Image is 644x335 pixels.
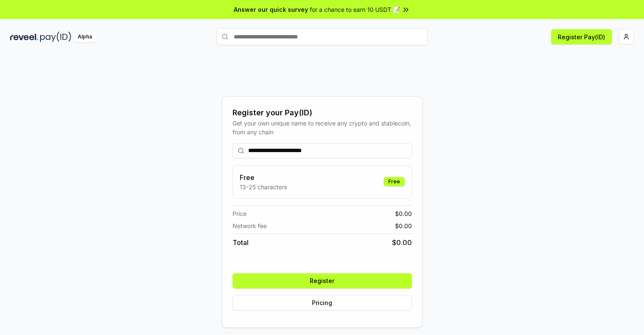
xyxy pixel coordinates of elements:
[233,221,267,230] span: Network fee
[233,295,412,310] button: Pricing
[233,209,246,218] span: Price
[233,237,249,248] span: Total
[395,221,412,230] span: $ 0.00
[392,237,412,248] span: $ 0.00
[73,32,97,42] div: Alpha
[310,5,400,14] span: for a chance to earn 10 USDT 📝
[240,172,287,182] h3: Free
[233,273,412,289] button: Register
[551,29,612,44] button: Register Pay(ID)
[233,107,412,119] div: Register your Pay(ID)
[384,177,405,186] div: Free
[240,182,287,191] p: 13-25 characters
[234,5,308,14] span: Answer our quick survey
[40,32,71,42] img: pay_id
[10,32,38,42] img: reveel_dark
[395,209,412,218] span: $ 0.00
[233,119,412,136] div: Get your own unique name to receive any crypto and stablecoin, from any chain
